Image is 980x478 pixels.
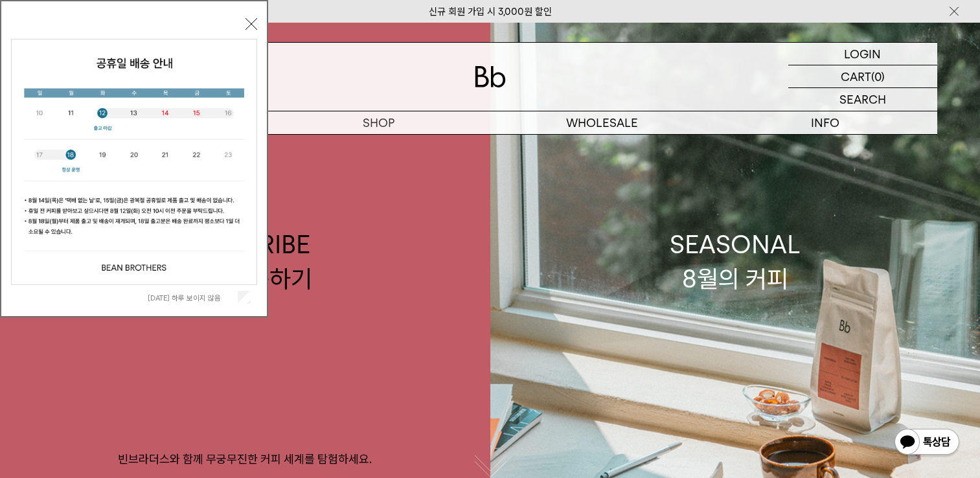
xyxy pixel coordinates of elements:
a: SHOP [267,111,490,134]
div: SEASONAL 8월의 커피 [670,227,801,296]
p: LOGIN [844,43,881,65]
button: 닫기 [245,18,257,30]
p: CART [841,65,871,87]
label: [DATE] 하루 보이지 않음 [148,293,235,302]
p: WHOLESALE [490,111,714,134]
p: INFO [714,111,937,134]
a: LOGIN [788,43,937,65]
img: cb63d4bbb2e6550c365f227fdc69b27f_113810.jpg [12,40,256,284]
p: (0) [871,65,885,87]
a: CART (0) [788,65,937,88]
p: SEARCH [839,88,886,111]
a: 신규 회원 가입 시 3,000원 할인 [429,6,552,17]
img: 로고 [475,66,506,87]
img: 카카오톡 채널 1:1 채팅 버튼 [893,427,961,459]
